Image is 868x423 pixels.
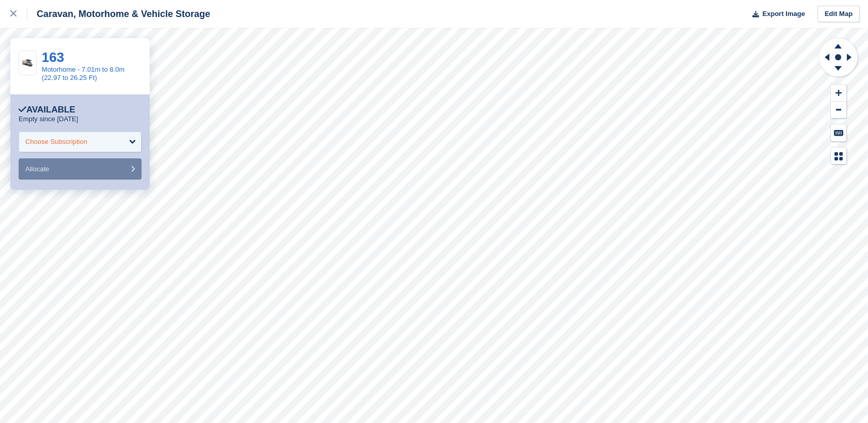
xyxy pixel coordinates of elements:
button: Keyboard Shortcuts [831,124,846,141]
a: 163 [42,50,64,65]
button: Zoom Out [831,102,846,119]
p: Empty since [DATE] [19,115,78,123]
button: Zoom In [831,85,846,102]
button: Allocate [19,158,141,180]
div: Caravan, Motorhome & Vehicle Storage [27,8,210,20]
a: Edit Map [817,6,860,23]
img: Motorhome%20Pic.jpg [19,58,36,68]
span: Allocate [25,165,49,173]
button: Export Image [746,6,805,23]
div: Choose Subscription [25,137,87,147]
span: Export Image [762,9,804,19]
button: Map Legend [831,148,846,165]
a: Motorhome - 7.01m to 8.0m (22.97 to 26.25 Ft) [42,66,124,82]
div: Available [19,105,75,115]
